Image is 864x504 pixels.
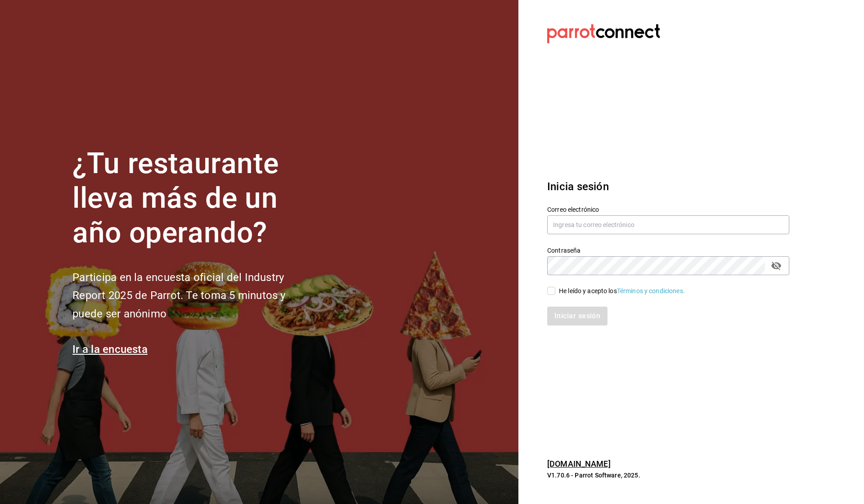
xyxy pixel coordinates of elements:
h2: Participa en la encuesta oficial del Industry Report 2025 de Parrot. Te toma 5 minutos y puede se... [72,268,315,323]
label: Correo electrónico [547,206,789,213]
h1: ¿Tu restaurante lleva más de un año operando? [72,147,315,250]
input: Ingresa tu correo electrónico [547,215,789,234]
p: V1.70.6 - Parrot Software, 2025. [547,471,789,480]
a: Ir a la encuesta [72,343,148,356]
h3: Inicia sesión [547,178,789,195]
label: Contraseña [547,247,789,254]
a: Términos y condiciones. [617,287,685,294]
button: passwordField [769,258,784,273]
a: [DOMAIN_NAME] [547,459,611,468]
div: He leído y acepto los [559,286,685,296]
